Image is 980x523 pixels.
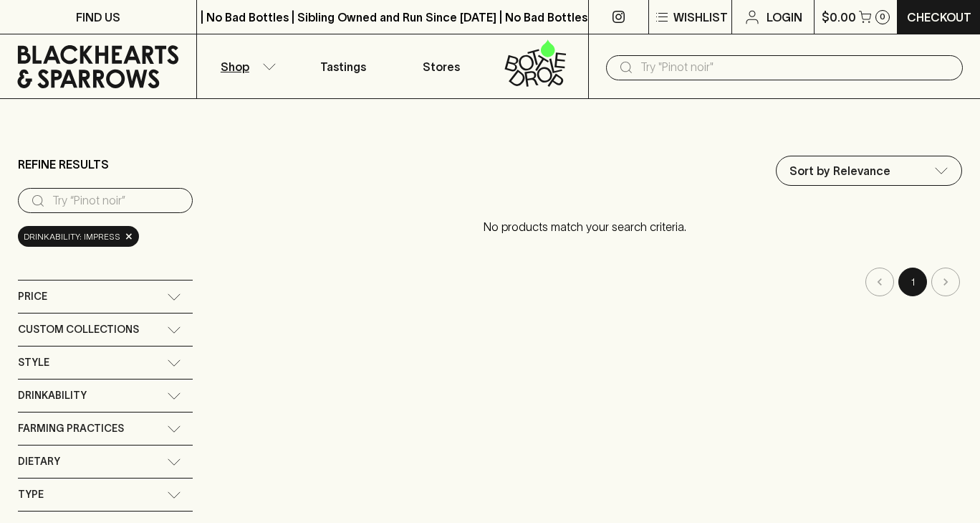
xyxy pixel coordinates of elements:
span: Type [18,486,44,504]
div: Price [18,281,193,313]
p: Login [767,9,802,26]
nav: pagination navigation [207,268,962,296]
p: Wishlist [673,9,728,26]
button: page 1 [898,268,927,296]
span: Style [18,354,49,372]
input: Try "Pinot noir" [640,56,951,79]
div: Type [18,479,193,511]
p: $0.00 [822,9,856,26]
div: Drinkability [18,380,193,412]
p: FIND US [76,9,120,26]
p: 0 [880,13,885,21]
p: No products match your search criteria. [207,204,962,250]
button: Shop [197,34,295,98]
div: Style [18,347,193,379]
p: Sort by Relevance [789,162,890,179]
p: Stores [423,58,460,75]
span: Farming Practices [18,420,124,438]
span: × [125,229,133,244]
p: Tastings [320,58,366,75]
div: Custom Collections [18,314,193,346]
span: drinkability: impress [24,230,120,244]
span: Drinkability [18,387,87,405]
p: Refine Results [18,156,109,173]
div: Sort by Relevance [777,156,961,185]
div: Farming Practices [18,413,193,445]
div: Dietary [18,446,193,478]
input: Try “Pinot noir” [52,189,181,212]
p: Checkout [907,9,971,26]
a: Stores [393,34,491,98]
a: Tastings [294,34,393,98]
span: Dietary [18,453,60,471]
span: Price [18,288,47,306]
span: Custom Collections [18,321,139,339]
p: Shop [221,58,249,75]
